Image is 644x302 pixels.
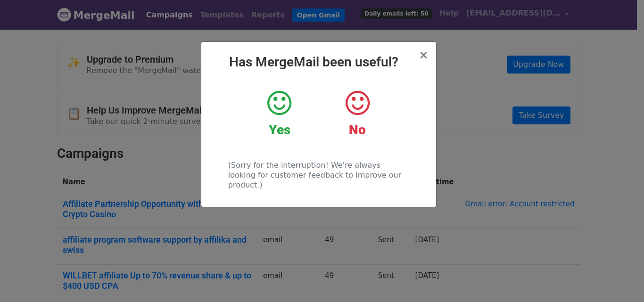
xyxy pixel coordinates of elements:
span: × [419,49,428,62]
button: Close [419,49,428,61]
p: (Sorry for the interruption! We're always looking for customer feedback to improve our product.) [228,160,409,190]
strong: No [349,122,366,138]
a: Yes [248,89,311,138]
strong: Yes [269,122,290,138]
a: No [325,89,389,138]
h2: Has MergeMail been useful? [209,54,429,70]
